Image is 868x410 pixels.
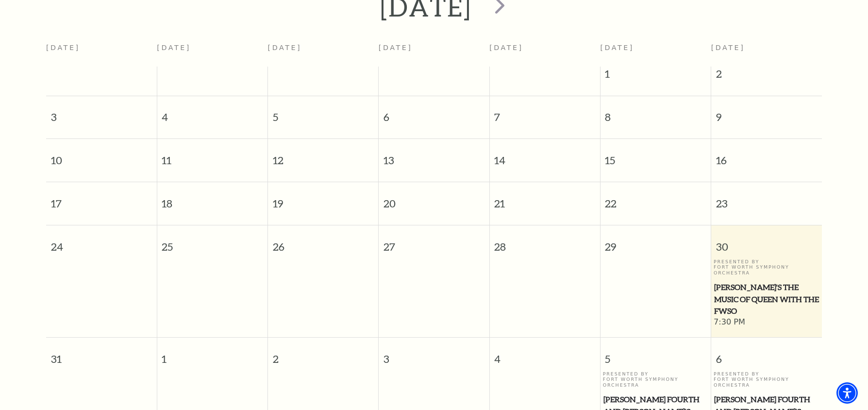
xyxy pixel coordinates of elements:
[46,96,157,130] span: 3
[268,96,378,130] span: 5
[601,338,711,371] span: 5
[490,96,600,130] span: 7
[46,38,157,67] th: [DATE]
[157,139,267,172] span: 11
[379,38,489,67] th: [DATE]
[268,182,378,216] span: 19
[600,44,634,51] span: [DATE]
[489,38,600,67] th: [DATE]
[601,225,711,259] span: 29
[268,338,378,371] span: 2
[601,139,711,172] span: 15
[268,225,378,259] span: 26
[379,96,489,130] span: 6
[601,182,711,216] span: 22
[157,96,267,130] span: 4
[490,139,600,172] span: 14
[711,67,822,86] span: 2
[836,382,858,404] div: Accessibility Menu
[601,96,711,130] span: 8
[46,225,157,259] span: 24
[603,371,709,388] p: Presented By Fort Worth Symphony Orchestra
[714,317,819,328] span: 7:30 PM
[711,96,822,130] span: 9
[268,139,378,172] span: 12
[379,182,489,216] span: 20
[490,225,600,259] span: 28
[268,38,379,67] th: [DATE]
[490,338,600,371] span: 4
[157,182,267,216] span: 18
[157,225,267,259] span: 25
[711,225,822,259] span: 30
[711,338,822,371] span: 6
[46,338,157,371] span: 31
[711,182,822,216] span: 23
[379,225,489,259] span: 27
[490,182,600,216] span: 21
[714,371,819,388] p: Presented By Fort Worth Symphony Orchestra
[157,38,267,67] th: [DATE]
[601,67,711,86] span: 1
[46,182,157,216] span: 17
[157,338,267,371] span: 1
[711,139,822,172] span: 16
[379,139,489,172] span: 13
[46,139,157,172] span: 10
[379,338,489,371] span: 3
[711,44,745,51] span: [DATE]
[714,259,819,275] p: Presented By Fort Worth Symphony Orchestra
[714,281,819,317] span: [PERSON_NAME]'s The Music of Queen with the FWSO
